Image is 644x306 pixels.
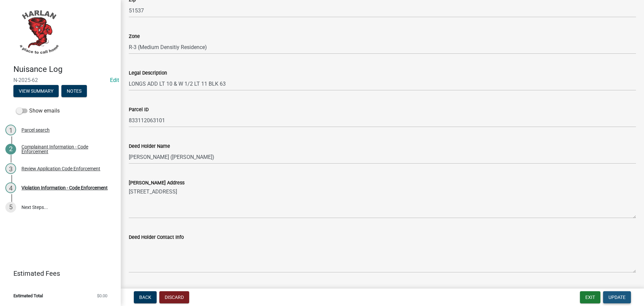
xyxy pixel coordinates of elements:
[129,107,149,112] label: Parcel ID
[16,107,60,115] label: Show emails
[61,89,87,94] wm-modal-confirm: Notes
[21,144,110,154] div: Complainant Information - Code Enforcement
[134,291,157,303] button: Back
[21,128,50,132] div: Parcel search
[129,71,167,76] label: Legal Description
[5,163,16,174] div: 3
[608,295,626,300] span: Update
[13,89,59,94] wm-modal-confirm: Summary
[129,181,184,185] label: [PERSON_NAME] Address
[139,295,151,300] span: Back
[13,64,115,74] h4: Nuisance Log
[5,267,110,280] a: Estimated Fees
[580,291,600,303] button: Exit
[97,294,107,298] span: $0.00
[61,85,87,97] button: Notes
[13,294,43,298] span: Estimated Total
[129,34,140,39] label: Zone
[21,166,100,171] div: Review Application Code Enforcement
[5,182,16,193] div: 4
[21,185,108,190] div: Violation Information - Code Enforcement
[110,77,119,83] a: Edit
[5,144,16,155] div: 2
[129,144,170,149] label: Deed Holder Name
[13,7,64,57] img: City of Harlan, Iowa
[5,202,16,213] div: 5
[13,77,107,83] span: N-2025-62
[603,291,631,303] button: Update
[159,291,189,303] button: Discard
[13,85,59,97] button: View Summary
[5,125,16,135] div: 1
[129,235,184,240] label: Deed Holder Contact Info
[110,77,119,83] wm-modal-confirm: Edit Application Number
